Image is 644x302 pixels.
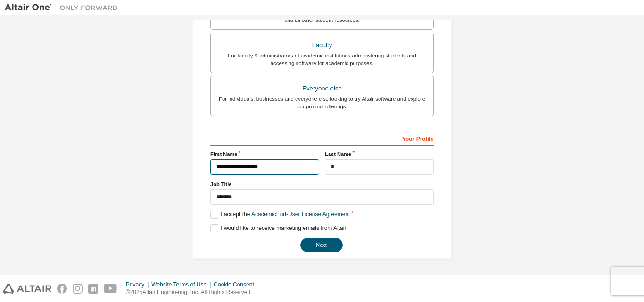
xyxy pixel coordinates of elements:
p: © 2025 Altair Engineering, Inc. All Rights Reserved. [126,288,260,296]
div: For individuals, businesses and everyone else looking to try Altair software and explore our prod... [216,95,428,110]
div: Privacy [126,281,151,288]
a: Academic End-User License Agreement [251,211,350,218]
label: First Name [210,150,319,158]
img: instagram.svg [73,284,83,294]
label: Last Name [325,150,434,158]
img: facebook.svg [57,284,67,294]
label: Job Title [210,180,434,188]
img: youtube.svg [104,284,117,294]
img: linkedin.svg [88,284,98,294]
div: Everyone else [216,82,428,95]
div: Faculty [216,39,428,52]
button: Next [300,238,343,252]
label: I accept the [210,211,350,219]
img: altair_logo.svg [3,284,51,294]
div: For faculty & administrators of academic institutions administering students and accessing softwa... [216,52,428,67]
div: Cookie Consent [214,281,259,288]
img: Altair One [5,3,123,12]
div: Your Profile [210,131,434,146]
label: I would like to receive marketing emails from Altair [210,224,346,232]
div: Website Terms of Use [151,281,214,288]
